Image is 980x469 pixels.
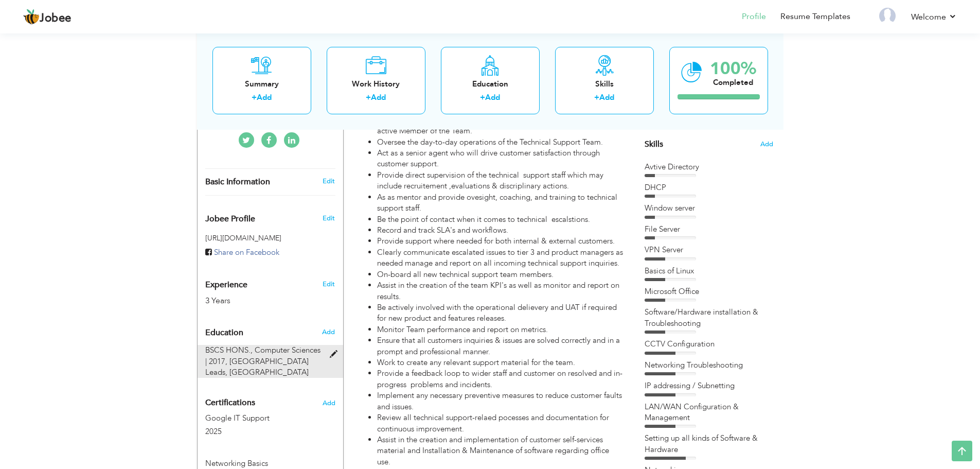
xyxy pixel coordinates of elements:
[205,413,335,424] label: Google IT Support
[205,234,335,242] h5: [URL][DOMAIN_NAME]
[645,286,773,297] div: Microsoft Office
[205,322,335,378] div: Add your educational degree.
[23,9,40,25] img: jobee.io
[205,178,270,187] span: Basic Information
[257,92,272,102] a: Add
[377,280,623,302] li: Assist in the creation of the team KPI's as well as monitor and report on results.
[645,245,773,255] div: VPN Server
[879,8,896,24] img: Profile Img
[645,162,773,172] div: Avtive Directory
[205,345,320,366] span: BSCS HONS., University of Lahore Leads, 2017
[205,356,309,377] span: [GEOGRAPHIC_DATA] Leads, [GEOGRAPHIC_DATA]
[645,203,773,214] div: Window server
[205,295,311,307] div: 3 Years
[760,140,773,149] span: Add
[323,177,335,186] a: Edit
[323,214,335,223] span: Edit
[911,11,957,23] a: Welcome
[377,247,623,269] li: Clearly communicate escalated issues to tier 3 and product managers as needed manage and report o...
[780,11,850,23] a: Resume Templates
[205,426,222,437] span: 2025
[645,402,773,424] div: LAN/WAN Configuration & Management
[377,170,623,192] li: Provide direct supervision of the technical support staff which may include recruitement ,evaluat...
[205,281,247,290] span: Experience
[205,215,255,224] span: Jobee Profile
[449,78,531,89] div: Education
[645,138,663,150] span: Skills
[645,380,773,391] div: IP addressing / Subnetting
[214,247,279,257] span: Share on Facebook
[252,92,257,103] label: +
[377,368,623,390] li: Provide a feedback loop to wider staff and customer on resolved and in-progress problems and inci...
[377,335,623,357] li: Ensure that all customers inquiries & issues are solved correctly and in a prompt and professiona...
[335,78,417,89] div: Work History
[377,192,623,214] li: As as mentor and provide ovesight, coaching, and training to technical support staff.
[323,399,335,407] span: Add the certifications you’ve earned.
[645,360,773,371] div: Networking Troubleshooting
[377,225,623,236] li: Record and track SLA's and workflows.
[371,92,386,102] a: Add
[485,92,500,102] a: Add
[742,11,766,23] a: Profile
[594,92,599,103] label: +
[377,137,623,148] li: Oversee the day-to-day operations of the Technical Support Team.
[563,78,646,89] div: Skills
[205,328,243,338] span: Education
[645,307,773,329] div: Software/Hardware installation & Troubleshooting
[377,357,623,368] li: Work to create any relevant support material for the team.
[377,390,623,412] li: Implement any necessary preventive measures to reduce customer faults and issues.
[377,412,623,435] li: Review all technical support-relaed pocesses and documentation for continuous improvement.
[23,9,72,25] a: Jobee
[645,224,773,235] div: File Server
[377,236,623,247] li: Provide support where needed for both internal & external customers.
[205,397,255,408] span: Certifications
[377,302,623,324] li: Be actively involved with the operational delievery and UAT if required for new product and featu...
[205,458,335,469] label: Networking Basics
[377,269,623,280] li: On-board all new technical support team members.
[198,345,343,378] div: BSCS HONS., 2017
[645,339,773,350] div: CCTV Configuration
[645,266,773,276] div: Basics of Linux
[198,203,343,229] div: Enhance your career by creating a custom URL for your Jobee public profile.
[377,435,623,467] li: Assist in the creation and implementation of customer self-services material and Installation & M...
[377,148,623,170] li: Act as a senior agent who will drive customer satisfaction through customer support.
[480,92,485,103] label: +
[323,280,335,289] a: Edit
[645,433,773,455] div: Setting up all kinds of Software & Hardware
[366,92,371,103] label: +
[377,324,623,335] li: Monitor Team performance and report on metrics.
[377,214,623,225] li: Be the point of contact when it comes to technical escalstions.
[599,92,614,102] a: Add
[710,60,756,77] div: 100%
[645,182,773,193] div: DHCP
[221,78,303,89] div: Summary
[322,327,335,337] span: Add
[710,77,756,88] div: Completed
[40,13,72,24] span: Jobee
